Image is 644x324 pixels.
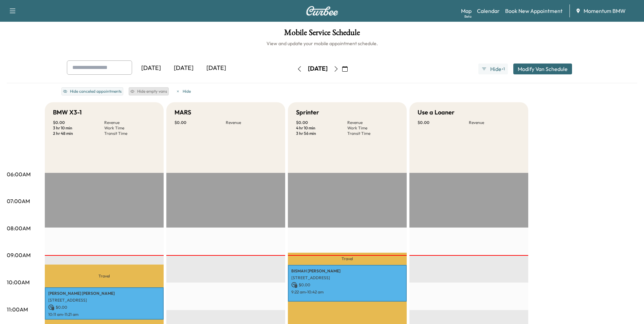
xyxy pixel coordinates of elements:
p: 06:00AM [7,170,31,178]
h5: Sprinter [296,108,319,117]
p: 10:00AM [7,278,30,286]
button: Hide empty vans [129,87,169,95]
p: [STREET_ADDRESS] [48,298,160,303]
p: 11:00AM [7,305,28,313]
p: $ 0.00 [48,304,160,310]
p: $ 0.00 [296,120,347,125]
h5: MARS [174,108,191,117]
p: 10:11 am - 11:21 am [48,312,160,317]
div: [DATE] [167,60,200,76]
p: Revenue [347,120,399,125]
p: Revenue [104,120,155,125]
p: Revenue [469,120,520,125]
p: Travel [45,265,164,287]
h1: Mobile Service Schedule [7,29,637,40]
a: MapBeta [461,7,472,15]
a: Book New Appointment [505,7,563,15]
p: Travel [288,253,407,265]
p: $ 0.00 [174,120,226,125]
p: 4 hr 10 min [296,125,347,131]
p: 9:22 am - 10:42 am [291,289,403,295]
p: [STREET_ADDRESS] [291,275,403,281]
span: ● [502,67,503,71]
p: Work Time [347,125,399,131]
p: 07:00AM [7,197,30,205]
h5: BMW X3-1 [53,108,82,117]
div: [DATE] [135,60,167,76]
p: 2 hr 48 min [53,131,104,136]
span: 1 [503,66,505,72]
p: $ 0.00 [291,282,403,288]
a: Calendar [477,7,500,15]
p: Transit Time [347,131,399,136]
h6: View and update your mobile appointment schedule. [7,40,637,47]
div: [DATE] [200,60,233,76]
div: Beta [464,14,472,19]
p: Transit Time [104,131,155,136]
img: Curbee Logo [306,6,338,16]
p: Revenue [226,120,277,125]
p: 09:00AM [7,251,31,259]
p: 3 hr 56 min [296,131,347,136]
p: 3 hr 10 min [53,125,104,131]
p: $ 0.00 [53,120,104,125]
button: Modify Van Schedule [513,64,572,74]
h5: Use a Loaner [418,108,455,117]
p: BISMAH [PERSON_NAME] [291,268,403,274]
button: Hide [174,87,192,95]
button: Hide canceled appointments [61,87,123,95]
span: Momentum BMW [584,7,626,15]
span: Hide [490,65,502,73]
p: Work Time [104,125,155,131]
p: [PERSON_NAME] [PERSON_NAME] [48,291,160,296]
p: $ 0.00 [418,120,469,125]
div: [DATE] [308,65,328,73]
button: Hide●1 [478,64,508,74]
p: 08:00AM [7,224,31,232]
